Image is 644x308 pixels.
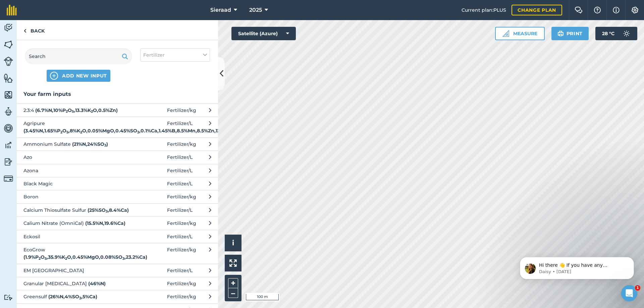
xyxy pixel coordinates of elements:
img: svg+xml;base64,PHN2ZyB4bWxucz0iaHR0cDovL3d3dy53My5vcmcvMjAwMC9zdmciIHdpZHRoPSI1NiIgaGVpZ2h0PSI2MC... [4,90,13,100]
span: Calium Nitrate (OmniCal) [23,220,133,227]
p: Message from Daisy, sent 1w ago [29,26,116,32]
span: Boron [23,193,133,200]
img: A question mark icon [593,7,601,13]
button: ADD NEW INPUT [47,70,110,82]
span: Fertilizer [143,51,165,59]
span: ADD NEW INPUT [62,72,107,79]
img: svg+xml;base64,PD94bWwgdmVyc2lvbj0iMS4wIiBlbmNvZGluZz0idXRmLTgiPz4KPCEtLSBHZW5lcmF0b3I6IEFkb2JlIE... [4,23,13,33]
div: message notification from Daisy, 1w ago. Hi there 👋 If you have any questions about our pricing o... [10,14,124,36]
button: Ammonium Sulfate (21%N,24%SO3)Fertilizer/kg [17,137,218,150]
span: Fertilizer / L [167,233,193,240]
span: 2025 [249,6,262,14]
img: Four arrows, one pointing top left, one top right, one bottom right and the last bottom left [229,259,237,267]
sub: 3 [104,143,106,147]
span: Fertilizer / L [167,167,193,174]
span: Greensulf [23,293,133,300]
button: EcoGrow (1.9%P2O5,35.9%K2O,0.45%MgO,0.08%SO3,23.2%Ca)Fertilizer/kg [17,243,218,264]
img: fieldmargin Logo [7,5,17,15]
span: Fertilizer / kg [167,193,196,200]
img: svg+xml;base64,PHN2ZyB4bWxucz0iaHR0cDovL3d3dy53My5vcmcvMjAwMC9zdmciIHdpZHRoPSI1NiIgaGVpZ2h0PSI2MC... [4,40,13,50]
span: Fertilizer / kg [167,140,196,148]
span: Ammonium Sulfate [23,140,133,148]
sub: 5 [45,256,47,261]
img: Ruler icon [502,30,509,37]
span: Fertilizer / kg [167,293,196,300]
span: Eckosil [23,233,133,240]
span: Fertilizer / L [167,267,193,274]
span: Agripure [23,120,133,135]
sub: 3 [106,209,108,213]
span: Fertilizer / L [167,120,193,135]
span: Black Magic [23,180,133,187]
img: svg+xml;base64,PD94bWwgdmVyc2lvbj0iMS4wIiBlbmNvZGluZz0idXRmLTgiPz4KPCEtLSBHZW5lcmF0b3I6IEFkb2JlIE... [4,123,13,133]
button: Calcium Thiosulfate Sulfur (25%SO3,8.4%Ca)Fertilizer/L [17,203,218,217]
span: 2:3:4 [23,107,133,114]
img: svg+xml;base64,PHN2ZyB4bWxucz0iaHR0cDovL3d3dy53My5vcmcvMjAwMC9zdmciIHdpZHRoPSI5IiBoZWlnaHQ9IjI0Ii... [23,27,26,35]
button: Boron Fertilizer/kg [17,190,218,203]
span: Fertilizer / kg [167,246,196,261]
strong: ( 1.9 % P O , 35.9 % K O , 0.45 % MgO , 0.08 % SO , 23.2 % Ca ) [23,254,147,260]
sub: 2 [60,130,62,134]
img: svg+xml;base64,PD94bWwgdmVyc2lvbj0iMS4wIiBlbmNvZGluZz0idXRmLTgiPz4KPCEtLSBHZW5lcmF0b3I6IEFkb2JlIE... [4,174,13,183]
a: Back [17,20,51,40]
sub: 2 [66,109,68,114]
button: EM [GEOGRAPHIC_DATA] Fertilizer/L [17,264,218,277]
button: Agripure (3.45%N,1.65%P2O5,8%K2O,0.05%MgO,0.45%SO3,0.1%Ca,1.45%B,8.5%Mn,8.5%Zn,12%Fe,0.05%Mo,3.1%... [17,117,218,137]
span: Fertilizer / L [167,180,193,187]
p: Hi there 👋 If you have any questions about our pricing or which plan is right for you, I’m here t... [29,19,116,26]
span: Fertilizer / kg [167,280,196,287]
button: i [225,235,241,251]
img: svg+xml;base64,PD94bWwgdmVyc2lvbj0iMS4wIiBlbmNvZGluZz0idXRmLTgiPz4KPCEtLSBHZW5lcmF0b3I6IEFkb2JlIE... [4,157,13,167]
span: EcoGrow [23,246,133,261]
span: 1 [635,285,640,291]
span: Granular [MEDICAL_DATA] [23,280,133,287]
button: Azo Fertilizer/L [17,150,218,164]
button: Satellite (Azure) [231,27,296,40]
img: svg+xml;base64,PHN2ZyB4bWxucz0iaHR0cDovL3d3dy53My5vcmcvMjAwMC9zdmciIHdpZHRoPSIxNyIgaGVpZ2h0PSIxNy... [613,6,620,14]
strong: ( 15.5 % N , 19.6 % Ca ) [85,220,125,226]
span: Calcium Thiosulfate Sulfur [23,206,133,214]
button: 28 °C [595,27,637,40]
h3: Your farm inputs [17,90,218,99]
sub: 2 [91,109,93,114]
button: 2:3:4 (6.7%N,10%P2O5,13.3%K2O,0.5%Zn)Fertilizer/kg [17,104,218,117]
button: Granular [MEDICAL_DATA] (46%N)Fertilizer/kg [17,277,218,290]
span: Current plan : PLUS [462,6,506,14]
img: svg+xml;base64,PD94bWwgdmVyc2lvbj0iMS4wIiBlbmNvZGluZz0idXRmLTgiPz4KPCEtLSBHZW5lcmF0b3I6IEFkb2JlIE... [620,27,633,40]
strong: ( 3.45 % N , 1.65 % P O , 8 % K O , 0.05 % MgO , 0.45 % SO , 0.1 % Ca , 1.45 % B , 8.5 % Mn , 8.5... [23,128,273,134]
img: svg+xml;base64,PHN2ZyB4bWxucz0iaHR0cDovL3d3dy53My5vcmcvMjAwMC9zdmciIHdpZHRoPSI1NiIgaGVpZ2h0PSI2MC... [4,73,13,83]
img: Two speech bubbles overlapping with the left bubble in the forefront [575,7,583,13]
button: Print [551,27,589,40]
button: Black Magic Fertilizer/L [17,177,218,190]
span: Azo [23,153,133,161]
button: Calium Nitrate (OmniCal) (15.5%N,19.6%Ca)Fertilizer/kg [17,217,218,230]
iframe: Intercom live chat [621,285,637,301]
img: svg+xml;base64,PD94bWwgdmVyc2lvbj0iMS4wIiBlbmNvZGluZz0idXRmLTgiPz4KPCEtLSBHZW5lcmF0b3I6IEFkb2JlIE... [4,107,13,117]
img: Profile image for Daisy [15,20,26,31]
sub: 2 [39,256,41,261]
span: Sieraad [210,6,231,14]
iframe: Intercom notifications message [510,243,644,290]
span: EM [GEOGRAPHIC_DATA] [23,267,133,274]
img: A cog icon [631,7,639,13]
button: Greensulf (26%N,4%SO3,5%Ca)Fertilizer/kg [17,290,218,303]
button: – [228,288,238,298]
strong: ( 25 % SO , 8.4 % Ca ) [88,207,129,213]
img: svg+xml;base64,PD94bWwgdmVyc2lvbj0iMS4wIiBlbmNvZGluZz0idXRmLTgiPz4KPCEtLSBHZW5lcmF0b3I6IEFkb2JlIE... [4,140,13,150]
sub: 3 [79,296,81,300]
button: Azona Fertilizer/L [17,164,218,177]
a: Change plan [512,5,562,15]
strong: ( 26 % N , 4 % SO , 5 % Ca ) [48,294,97,300]
button: Eckosil Fertilizer/L [17,230,218,243]
img: svg+xml;base64,PHN2ZyB4bWxucz0iaHR0cDovL3d3dy53My5vcmcvMjAwMC9zdmciIHdpZHRoPSIxOSIgaGVpZ2h0PSIyNC... [557,29,564,38]
sub: 2 [65,256,67,261]
sub: 5 [66,130,68,134]
span: Fertilizer / L [167,153,193,161]
strong: ( 21 % N , 24 % SO ) [72,141,108,147]
span: i [232,239,234,247]
button: + [228,278,238,288]
span: Azona [23,167,133,174]
img: svg+xml;base64,PHN2ZyB4bWxucz0iaHR0cDovL3d3dy53My5vcmcvMjAwMC9zdmciIHdpZHRoPSIxOSIgaGVpZ2h0PSIyNC... [122,52,128,60]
